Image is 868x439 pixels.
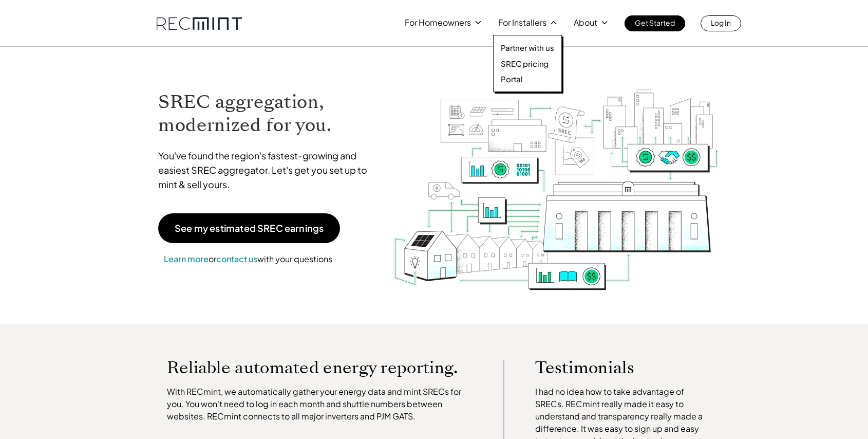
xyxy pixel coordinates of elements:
p: Get Started [635,15,675,30]
p: See my estimated SREC earnings [175,224,324,233]
a: Log In [701,15,741,31]
p: Testimonials [535,360,688,375]
a: contact us [216,253,257,264]
p: For Installers [498,15,546,30]
p: Log In [711,15,731,30]
p: or with your questions [158,252,338,266]
a: Partner with us [501,43,554,53]
a: Learn more [164,253,209,264]
a: See my estimated SREC earnings [158,213,340,243]
a: SREC pricing [501,59,554,69]
a: Get Started [625,15,685,31]
img: RECmint value cycle [392,62,720,293]
h1: SREC aggregation, modernized for you. [158,90,377,137]
p: With RECmint, we automatically gather your energy data and mint SRECs for you. You won't need to ... [167,386,473,423]
p: For Homeowners [405,15,471,30]
p: SREC pricing [501,59,549,69]
p: About [574,15,597,30]
p: Portal [501,74,523,84]
a: Portal [501,74,554,84]
p: You've found the region's fastest-growing and easiest SREC aggregator. Let's get you set up to mi... [158,149,377,192]
p: Reliable automated energy reporting. [167,360,473,375]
